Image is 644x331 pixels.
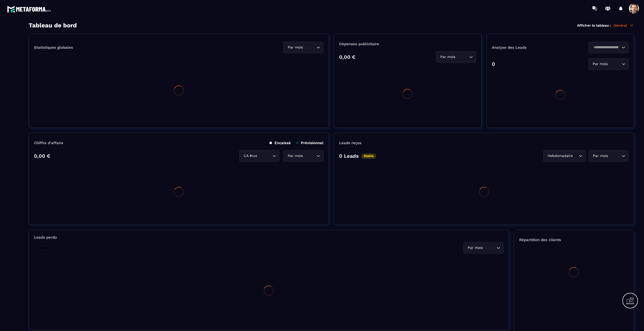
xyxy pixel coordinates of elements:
p: Prévisionnel [296,141,324,145]
span: Hebdomadaire [546,153,574,159]
p: Répartition des clients [519,238,629,242]
p: Général [614,23,634,28]
p: Encaissé [269,141,291,145]
p: Afficher le tableau : [577,23,611,27]
input: Search for option [258,153,271,159]
p: Stable [361,153,376,159]
p: Dépenses publicitaire [339,42,476,46]
p: 0 Leads [339,153,359,159]
span: Par mois [439,54,457,60]
div: Search for option [283,42,324,53]
p: Statistiques globales [34,45,73,50]
div: Search for option [588,58,629,70]
p: Analyse des Leads [492,45,560,50]
input: Search for option [304,153,315,159]
p: 0 [492,61,495,67]
span: Par mois [592,153,609,159]
input: Search for option [484,245,495,251]
span: Par mois [287,153,304,159]
span: CA Brut [243,153,258,159]
div: Search for option [239,150,279,162]
p: Leads perdu [34,235,57,240]
input: Search for option [304,45,315,50]
h3: Tableau de bord [29,22,77,29]
p: Leads reçus [339,141,361,145]
p: Stable [36,245,51,251]
input: Search for option [457,54,468,60]
div: Search for option [463,242,504,254]
p: 0,00 € [339,54,355,60]
span: Par mois [592,61,609,67]
div: Search for option [588,42,629,53]
div: Search for option [283,150,324,162]
span: Par mois [287,45,304,50]
div: Search for option [543,150,586,162]
p: Chiffre d’affaire [34,141,63,145]
p: 0,00 € [34,153,50,159]
input: Search for option [574,153,578,159]
input: Search for option [609,61,620,67]
img: logo [7,5,52,14]
span: Par mois [467,245,484,251]
div: Search for option [436,51,476,63]
input: Search for option [592,45,620,50]
input: Search for option [609,153,620,159]
div: Search for option [588,150,629,162]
